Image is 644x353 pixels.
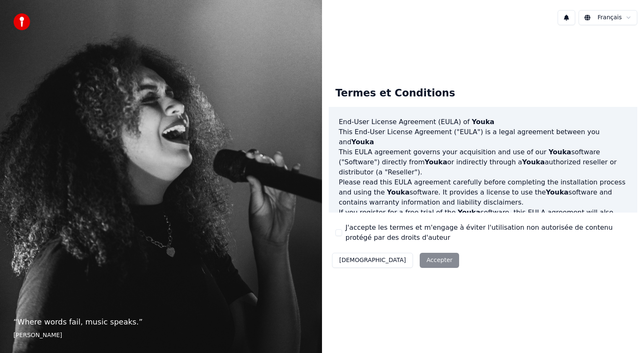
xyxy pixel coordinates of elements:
div: Termes et Conditions [329,80,462,107]
span: Youka [425,158,447,166]
p: This End-User License Agreement ("EULA") is a legal agreement between you and [339,127,627,147]
label: J'accepte les termes et m'engage à éviter l'utilisation non autorisée de contenu protégé par des ... [345,223,631,243]
p: Please read this EULA agreement carefully before completing the installation process and using th... [339,177,627,208]
span: Youka [458,208,480,216]
span: Youka [472,118,494,126]
h3: End-User License Agreement (EULA) of [339,117,627,127]
footer: [PERSON_NAME] [13,331,309,340]
span: Youka [546,188,569,196]
span: Youka [548,148,571,156]
button: [DEMOGRAPHIC_DATA] [332,253,413,268]
span: Youka [351,138,374,146]
img: youka [13,13,30,30]
p: “ Where words fail, music speaks. ” [13,316,309,328]
p: This EULA agreement governs your acquisition and use of our software ("Software") directly from o... [339,147,627,177]
span: Youka [522,158,545,166]
p: If you register for a free trial of the software, this EULA agreement will also govern that trial... [339,208,627,248]
span: Youka [387,188,410,196]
